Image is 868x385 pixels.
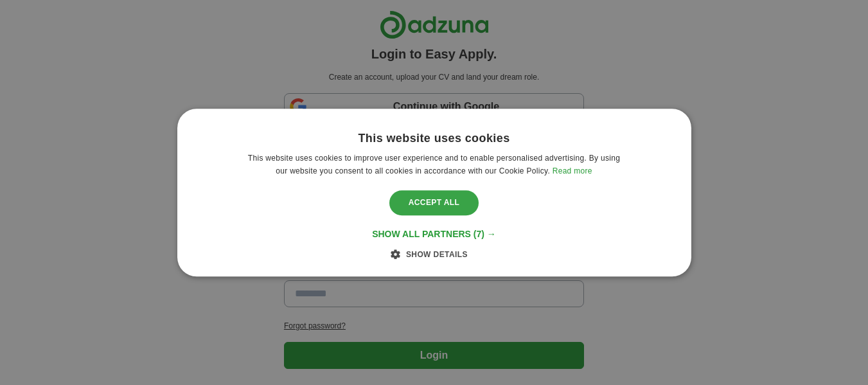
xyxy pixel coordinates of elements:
[474,229,496,239] span: (7) →
[553,166,592,175] a: Read more, opens a new window
[177,109,691,276] div: Cookie consent dialog
[406,250,468,259] span: Show details
[372,228,496,240] div: Show all partners (7) →
[372,229,471,239] span: Show all partners
[389,191,479,215] div: Accept all
[358,131,509,146] div: This website uses cookies
[400,247,468,260] div: Show details
[248,154,620,175] span: This website uses cookies to improve user experience and to enable personalised advertising. By u...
